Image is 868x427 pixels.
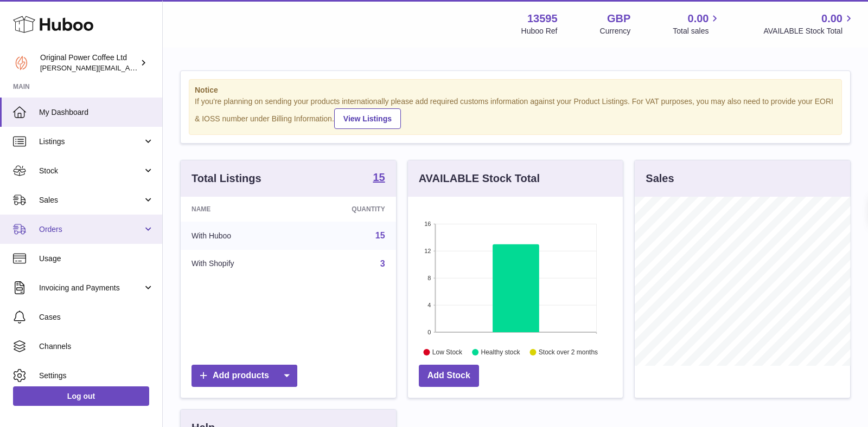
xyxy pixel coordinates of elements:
[373,172,385,185] a: 15
[195,85,836,95] strong: Notice
[13,386,149,406] a: Log out
[181,197,297,222] th: Name
[600,26,631,36] div: Currency
[763,11,855,36] a: 0.00 AVAILABLE Stock Total
[13,55,29,71] img: aline@drinkpowercoffee.com
[39,341,154,352] span: Channels
[821,11,843,26] span: 0.00
[763,26,855,36] span: AVAILABLE Stock Total
[646,171,674,186] h3: Sales
[39,137,143,147] span: Listings
[521,26,558,36] div: Huboo Ref
[673,26,721,36] span: Total sales
[39,312,154,322] span: Cases
[297,197,396,222] th: Quantity
[39,107,154,118] span: My Dashboard
[419,365,479,387] a: Add Stock
[375,231,385,240] a: 15
[673,11,721,36] a: 0.00 Total sales
[427,302,431,308] text: 4
[607,11,630,26] strong: GBP
[181,222,297,250] td: With Huboo
[373,172,385,183] strong: 15
[481,348,520,356] text: Healthy stock
[427,329,431,335] text: 0
[688,11,709,26] span: 0.00
[192,365,297,387] a: Add products
[39,371,154,381] span: Settings
[334,108,401,129] a: View Listings
[39,283,143,293] span: Invoicing and Payments
[192,171,261,186] h3: Total Listings
[39,195,143,205] span: Sales
[432,348,463,356] text: Low Stock
[195,96,836,129] div: If you're planning on sending your products internationally please add required customs informati...
[424,248,431,254] text: 12
[424,221,431,227] text: 16
[39,254,154,264] span: Usage
[539,348,598,356] text: Stock over 2 months
[419,171,540,186] h3: AVAILABLE Stock Total
[39,166,143,176] span: Stock
[40,63,218,72] span: [PERSON_NAME][EMAIL_ADDRESS][DOMAIN_NAME]
[427,275,431,281] text: 8
[527,11,558,26] strong: 13595
[39,224,143,235] span: Orders
[380,259,385,268] a: 3
[40,53,138,73] div: Original Power Coffee Ltd
[181,250,297,278] td: With Shopify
